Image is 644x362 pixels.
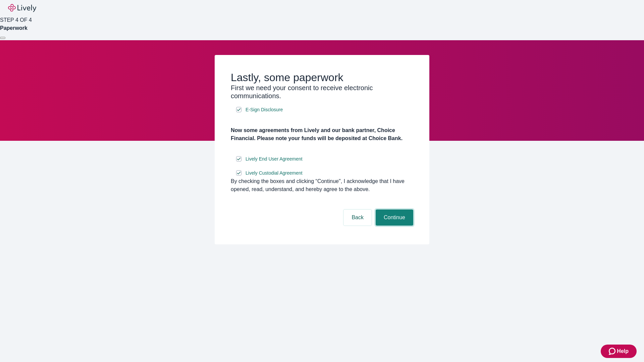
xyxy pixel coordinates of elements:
div: By checking the boxes and clicking “Continue", I acknowledge that I have opened, read, understand... [231,177,413,193]
h2: Lastly, some paperwork [231,71,413,84]
svg: Zendesk support icon [609,347,617,355]
span: Lively End User Agreement [246,156,303,163]
span: Lively Custodial Agreement [246,170,303,177]
a: e-sign disclosure document [244,155,304,163]
h4: Now some agreements from Lively and our bank partner, Choice Financial. Please note your funds wi... [231,126,413,142]
img: Lively [8,4,36,12]
a: e-sign disclosure document [244,106,284,114]
span: E-Sign Disclosure [246,106,283,113]
button: Zendesk support iconHelp [601,345,637,358]
h3: First we need your consent to receive electronic communications. [231,84,413,100]
button: Continue [376,209,413,226]
button: Back [343,209,372,226]
span: Help [617,347,629,355]
a: e-sign disclosure document [244,169,304,177]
